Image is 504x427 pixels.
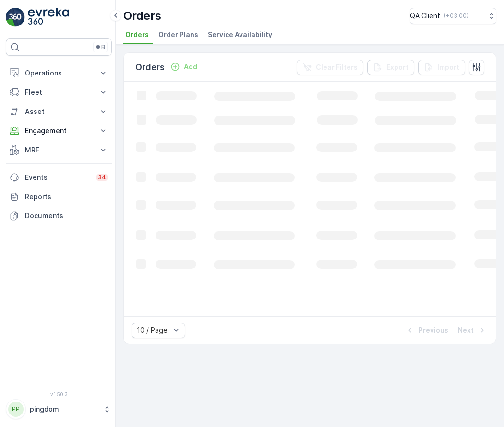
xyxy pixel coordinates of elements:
[316,63,358,72] p: Clear Filters
[444,12,468,20] p: ( +03:00 )
[6,206,112,226] a: Documents
[6,121,112,140] button: Engagement
[158,30,198,39] span: Order Plans
[208,30,272,39] span: Service Availability
[25,211,108,221] p: Documents
[6,391,112,397] span: v 1.50.3
[419,326,448,335] p: Previous
[6,63,112,83] button: Operations
[437,63,459,72] p: Import
[6,399,112,419] button: PPpingdom
[25,126,93,136] p: Engagement
[6,8,25,27] img: logo
[25,107,93,116] p: Asset
[6,83,112,102] button: Fleet
[458,326,474,335] p: Next
[6,187,112,206] a: Reports
[98,174,106,181] p: 34
[184,62,197,72] p: Add
[457,325,488,336] button: Next
[28,8,69,27] img: logo_light-DOdMpM7g.png
[410,8,496,24] button: QA Client(+03:00)
[96,43,105,51] p: ⌘B
[25,145,93,155] p: MRF
[30,404,98,414] p: pingdom
[123,8,161,24] p: Orders
[135,61,165,74] p: Orders
[25,192,108,201] p: Reports
[25,173,90,182] p: Events
[8,402,24,417] div: PP
[410,11,440,21] p: QA Client
[25,68,93,78] p: Operations
[367,60,414,75] button: Export
[386,63,408,72] p: Export
[6,168,112,187] a: Events34
[6,140,112,160] button: MRF
[25,88,93,97] p: Fleet
[167,61,201,73] button: Add
[404,325,449,336] button: Previous
[297,60,363,75] button: Clear Filters
[418,60,465,75] button: Import
[6,102,112,121] button: Asset
[125,30,149,39] span: Orders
